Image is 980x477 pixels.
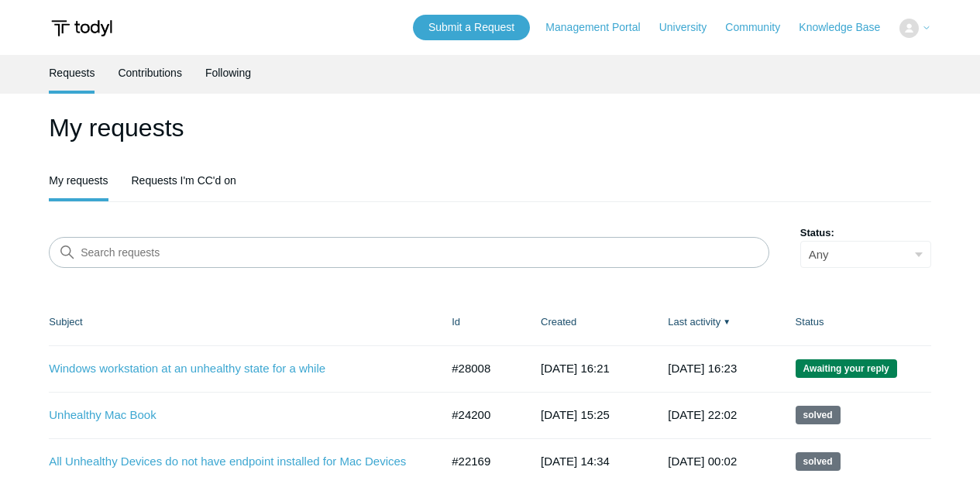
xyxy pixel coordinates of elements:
[800,225,931,241] label: Status:
[49,453,417,471] a: All Unhealthy Devices do not have endpoint installed for Mac Devices
[436,345,525,392] td: #28008
[541,316,576,328] a: Created
[49,14,115,43] img: Todyl Support Center Help Center home page
[541,455,610,468] time: 2025-01-03T14:34:28+00:00
[413,15,530,40] a: Submit a Request
[796,452,841,471] span: This request has been solved
[780,299,931,345] th: Status
[205,55,251,91] a: Following
[668,362,737,375] time: 2025-09-09T16:23:02+00:00
[668,408,737,421] time: 2025-05-05T22:02:23+00:00
[541,362,610,375] time: 2025-09-09T16:21:48+00:00
[668,455,737,468] time: 2025-03-03T00:02:07+00:00
[49,360,417,378] a: Windows workstation at an unhealthy state for a while
[436,392,525,438] td: #24200
[132,163,236,198] a: Requests I'm CC'd on
[668,316,720,328] a: Last activity▼
[659,19,722,36] a: University
[49,55,95,91] a: Requests
[799,19,896,36] a: Knowledge Base
[723,316,731,328] span: ▼
[49,237,769,268] input: Search requests
[49,407,417,424] a: Unhealthy Mac Book
[725,19,796,36] a: Community
[49,163,108,198] a: My requests
[49,109,931,146] h1: My requests
[796,359,897,378] span: We are waiting for you to respond
[118,55,182,91] a: Contributions
[436,299,525,345] th: Id
[49,299,436,345] th: Subject
[545,19,655,36] a: Management Portal
[796,406,841,424] span: This request has been solved
[541,408,610,421] time: 2025-04-11T15:25:16+00:00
